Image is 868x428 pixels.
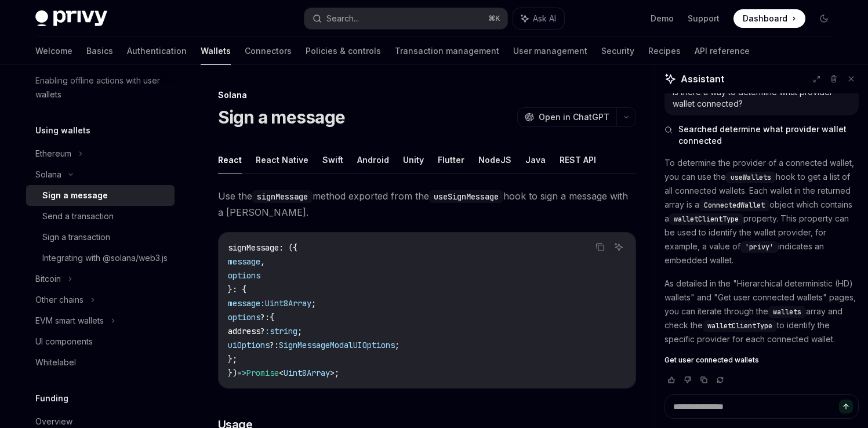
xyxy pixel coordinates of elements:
span: Assistant [681,72,724,86]
div: is there a way to determine what provider wallet connected? [673,86,851,110]
span: ConnectedWallet [704,201,765,210]
a: Connectors [245,37,292,65]
button: Search...⌘K [304,8,507,29]
div: Solana [218,89,636,101]
span: wallets [773,307,801,317]
p: To determine the provider of a connected wallet, you can use the hook to get a list of all connec... [664,156,859,267]
div: Sign a transaction [42,230,110,244]
button: Copy the contents from the code block [593,240,608,255]
span: message: [228,298,265,309]
span: address? [228,326,265,336]
a: Enabling offline actions with user wallets [26,70,175,105]
span: walletClientType [674,215,739,224]
button: Flutter [438,146,464,173]
a: UI components [26,331,175,352]
button: Open in ChatGPT [517,107,616,127]
span: message [228,256,260,267]
span: < [279,368,284,378]
button: Unity [403,146,424,173]
a: Policies & controls [306,37,381,65]
button: REST API [560,146,596,173]
span: Use the method exported from the hook to sign a message with a [PERSON_NAME]. [218,188,636,220]
h1: Sign a message [218,107,346,128]
div: Enabling offline actions with user wallets [35,74,168,101]
a: Wallets [201,37,231,65]
p: As detailed in the "Hierarchical deterministic (HD) wallets" and "Get user connected wallets" pag... [664,277,859,346]
button: React [218,146,242,173]
div: Ethereum [35,147,71,161]
span: Uint8Array [284,368,330,378]
a: API reference [695,37,750,65]
div: Other chains [35,293,83,307]
button: Ask AI [611,240,626,255]
div: Search... [326,12,359,26]
span: string [270,326,297,336]
button: Java [525,146,546,173]
span: uiOptions [228,340,270,350]
span: { [270,312,274,322]
div: EVM smart wallets [35,314,104,328]
div: Solana [35,168,61,182]
div: Send a transaction [42,209,114,223]
code: useSignMessage [429,190,503,203]
span: : ({ [279,242,297,253]
button: Searched determine what provider wallet connected [664,124,859,147]
span: }) [228,368,237,378]
span: Get user connected wallets [664,356,759,365]
a: Dashboard [733,9,805,28]
span: ?: [270,340,279,350]
span: ; [311,298,316,309]
span: ⌘ K [488,14,500,23]
button: NodeJS [478,146,511,173]
button: Swift [322,146,343,173]
img: dark logo [35,10,107,27]
div: Integrating with @solana/web3.js [42,251,168,265]
div: Bitcoin [35,272,61,286]
a: User management [513,37,587,65]
span: ; [297,326,302,336]
span: ?: [260,312,270,322]
span: signMessage [228,242,279,253]
a: Recipes [648,37,681,65]
span: => [237,368,246,378]
a: Integrating with @solana/web3.js [26,248,175,269]
span: : [265,326,270,336]
span: SignMessageModalUIOptions [279,340,395,350]
span: ; [335,368,339,378]
a: Get user connected wallets [664,356,859,365]
span: ; [395,340,400,350]
a: Send a transaction [26,206,175,227]
a: Basics [86,37,113,65]
a: Security [601,37,634,65]
a: Sign a message [26,185,175,206]
span: }; [228,354,237,364]
button: Toggle dark mode [815,9,833,28]
h5: Using wallets [35,124,90,137]
code: signMessage [252,190,313,203]
span: Open in ChatGPT [539,111,609,123]
span: options [228,270,260,281]
a: Demo [651,13,674,24]
button: React Native [256,146,308,173]
div: Whitelabel [35,356,76,369]
span: 'privy' [745,242,773,252]
a: Authentication [127,37,187,65]
span: walletClientType [707,321,772,331]
a: Transaction management [395,37,499,65]
span: Uint8Array [265,298,311,309]
a: Whitelabel [26,352,175,373]
div: Sign a message [42,188,108,202]
span: Dashboard [743,13,787,24]
span: useWallets [731,173,771,182]
a: Sign a transaction [26,227,175,248]
button: Ask AI [513,8,564,29]
button: Android [357,146,389,173]
span: Searched determine what provider wallet connected [678,124,859,147]
span: }: { [228,284,246,295]
button: Send message [839,400,853,414]
span: , [260,256,265,267]
span: options [228,312,260,322]
h5: Funding [35,391,68,405]
span: > [330,368,335,378]
a: Support [688,13,720,24]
